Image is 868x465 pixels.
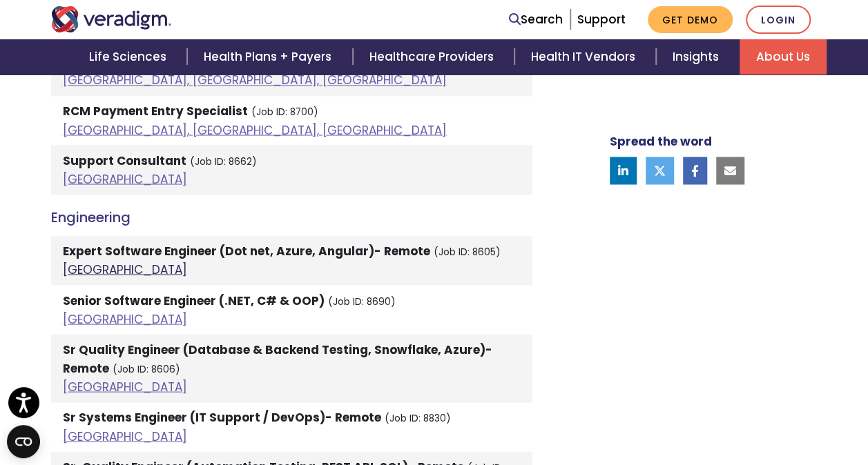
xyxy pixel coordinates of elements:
small: (Job ID: 8830) [385,411,451,424]
strong: Sr Systems Engineer (IT Support / DevOps)- Remote [63,408,381,425]
a: Get Demo [648,6,733,33]
button: Open CMP widget [7,425,40,458]
a: Health IT Vendors [514,39,656,75]
a: Insights [656,39,740,75]
a: Support [577,11,626,28]
a: [GEOGRAPHIC_DATA] [63,310,187,327]
small: (Job ID: 8606) [113,362,180,375]
a: About Us [740,39,827,75]
small: (Job ID: 8700) [251,105,318,118]
a: [GEOGRAPHIC_DATA] [63,378,187,395]
small: (Job ID: 8690) [328,295,396,308]
a: [GEOGRAPHIC_DATA], [GEOGRAPHIC_DATA], [GEOGRAPHIC_DATA] [63,72,447,88]
a: Health Plans + Payers [187,39,352,75]
a: Life Sciences [73,39,187,75]
a: [GEOGRAPHIC_DATA] [63,170,187,187]
a: Healthcare Providers [353,39,514,75]
a: [GEOGRAPHIC_DATA], [GEOGRAPHIC_DATA], [GEOGRAPHIC_DATA] [63,121,447,138]
strong: Spread the word [610,132,712,149]
strong: Senior Software Engineer (.NET, C# & OOP) [63,292,325,308]
a: Search [509,10,563,29]
small: (Job ID: 8605) [434,245,501,258]
strong: Expert Software Engineer (Dot net, Azure, Angular)- Remote [63,242,430,259]
a: [GEOGRAPHIC_DATA] [63,428,187,444]
strong: RCM Payment Entry Specialist [63,102,248,119]
strong: Sr Quality Engineer (Database & Backend Testing, Snowflake, Azure)- Remote [63,341,492,376]
a: [GEOGRAPHIC_DATA] [63,261,187,277]
strong: Support Consultant [63,152,186,168]
a: Login [746,6,811,34]
small: (Job ID: 8662) [190,155,257,168]
img: Veradigm logo [51,6,172,32]
h4: Engineering [51,208,532,225]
